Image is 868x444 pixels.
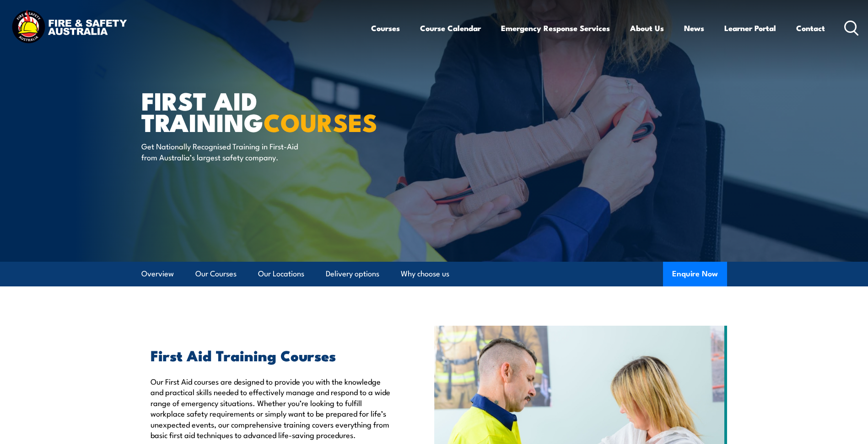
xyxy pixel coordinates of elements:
[195,262,237,286] a: Our Courses
[151,349,392,361] h2: First Aid Training Courses
[724,16,776,40] a: Learner Portal
[663,262,727,286] button: Enquire Now
[371,16,400,40] a: Courses
[326,262,379,286] a: Delivery options
[151,376,392,440] p: Our First Aid courses are designed to provide you with the knowledge and practical skills needed ...
[420,16,481,40] a: Course Calendar
[684,16,704,40] a: News
[141,141,308,162] p: Get Nationally Recognised Training in First-Aid from Australia’s largest safety company.
[630,16,664,40] a: About Us
[501,16,610,40] a: Emergency Response Services
[401,262,449,286] a: Why choose us
[264,102,377,140] strong: COURSES
[258,262,304,286] a: Our Locations
[141,262,174,286] a: Overview
[141,90,367,132] h1: First Aid Training
[796,16,825,40] a: Contact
